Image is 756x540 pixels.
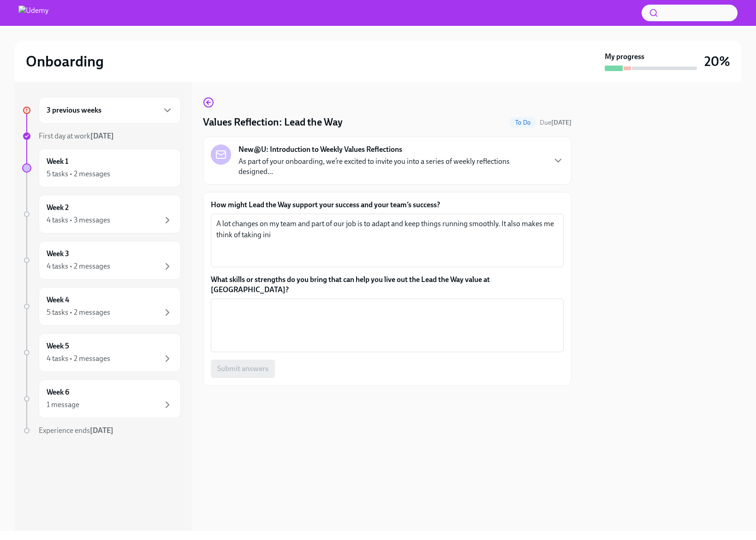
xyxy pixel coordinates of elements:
h6: Week 1 [47,156,68,167]
div: 4 tasks • 2 messages [47,261,110,271]
h2: Onboarding [26,52,104,71]
a: Week 24 tasks • 3 messages [22,195,181,234]
div: 4 tasks • 3 messages [47,215,110,225]
span: To Do [510,119,536,126]
h3: 20% [704,53,730,70]
strong: My progress [605,52,644,62]
p: As part of your onboarding, we’re excited to invite you into a series of weekly reflections desig... [238,156,545,177]
strong: [DATE] [551,119,571,126]
a: First day at work[DATE] [22,131,181,141]
span: Experience ends [39,426,113,435]
h6: Week 6 [47,387,69,397]
a: Week 45 tasks • 2 messages [22,287,181,326]
a: Week 54 tasks • 2 messages [22,333,181,372]
span: First day at work [39,132,114,140]
strong: [DATE] [90,426,113,435]
a: Week 34 tasks • 2 messages [22,241,181,280]
h6: Week 4 [47,295,69,305]
div: 3 previous weeks [39,97,181,124]
h6: Week 3 [47,249,69,259]
h6: 3 previous weeks [47,105,101,115]
span: Due [540,119,571,126]
strong: [DATE] [90,132,114,140]
textarea: A lot changes on my team and part of our job is to adapt and keep things running smoothly. It als... [216,218,558,263]
div: 4 tasks • 2 messages [47,354,110,364]
h6: Week 2 [47,203,69,213]
a: Week 15 tasks • 2 messages [22,149,181,187]
strong: New@U: Introduction to Weekly Values Reflections [238,144,402,155]
div: 5 tasks • 2 messages [47,307,110,318]
div: 5 tasks • 2 messages [47,169,110,179]
h6: Week 5 [47,341,69,351]
label: What skills or strengths do you bring that can help you live out the Lead the Way value at [GEOGR... [211,275,564,295]
a: Week 61 message [22,379,181,418]
label: How might Lead the Way support your success and your team’s success? [211,200,564,210]
div: 1 message [47,400,79,410]
span: September 22nd, 2025 09:00 [540,118,571,127]
img: Udemy [18,6,48,20]
h4: Values Reflection: Lead the Way [203,115,343,129]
